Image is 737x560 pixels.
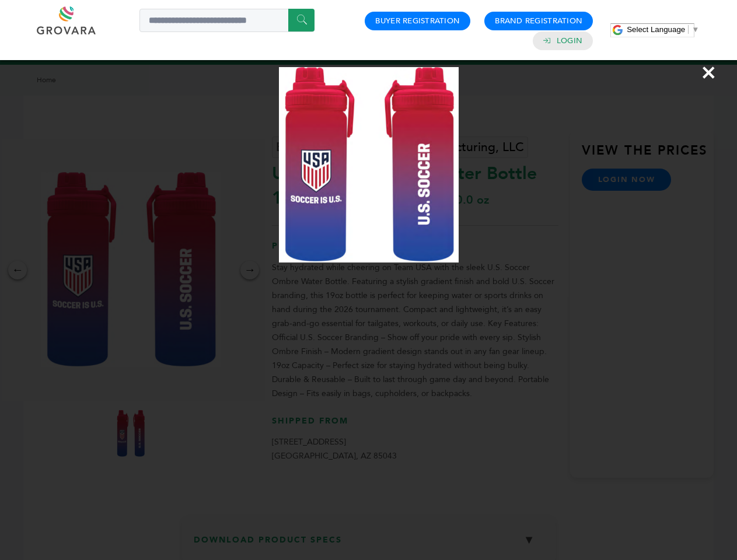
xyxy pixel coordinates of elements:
input: Search a product or brand... [139,9,315,32]
a: Select Language​ [627,25,699,34]
a: Brand Registration [495,16,582,26]
img: Image Preview [279,67,459,262]
span: ​ [688,25,689,34]
a: Login [557,36,582,46]
span: Select Language [627,25,685,34]
span: ▼ [691,25,699,34]
a: Buyer Registration [375,16,460,26]
span: × [701,56,717,89]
